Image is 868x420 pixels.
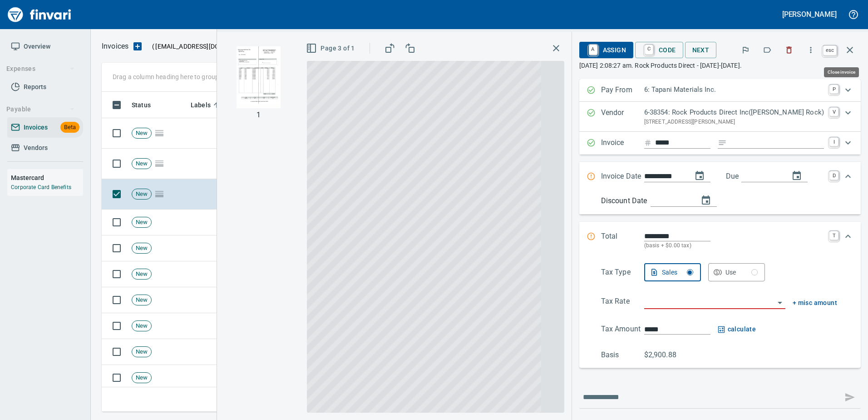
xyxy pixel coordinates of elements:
div: Expand [579,102,861,132]
p: 6: Tapani Materials Inc. [644,85,824,95]
a: C [645,45,653,55]
button: Payable [3,101,79,118]
span: New [132,348,151,356]
p: Invoice [601,137,644,149]
span: New [132,296,151,305]
span: Status [132,100,151,110]
span: Reports [24,81,46,93]
span: Payable [6,104,75,115]
button: Open [774,296,786,309]
p: Tax Amount [601,324,644,335]
p: Basis [601,350,644,360]
span: New [132,218,151,227]
div: Expand [579,162,861,192]
span: Next [692,45,710,56]
a: A [589,45,597,55]
h6: Mastercard [11,173,83,183]
p: Due [726,171,769,182]
p: Invoices [102,41,128,52]
p: [STREET_ADDRESS][PERSON_NAME] [644,118,824,127]
span: This records your message into the invoice and notifies anyone mentioned [839,386,861,408]
button: CCode [635,42,683,58]
span: Pages Split [152,190,167,197]
div: Expand [579,132,861,155]
p: Vendor [601,107,644,126]
span: New [132,129,151,138]
a: D [829,171,838,180]
p: 6-38354: Rock Products Direct Inc([PERSON_NAME] Rock) [644,107,824,118]
span: Labels [191,100,211,110]
p: $2,900.88 [644,350,687,360]
span: Assign [587,42,626,58]
a: Corporate Card Benefits [11,184,71,190]
a: Overview [7,36,83,57]
div: Expand [579,192,861,215]
span: Status [132,100,163,110]
a: InvoicesBeta [7,117,83,138]
nav: breadcrumb [102,41,128,52]
p: Tax Rate [601,296,644,309]
button: Expenses [3,60,79,77]
p: [DATE] 2:08:27 am. Rock Products Direct - [DATE]-[DATE]. [579,61,861,70]
span: Beta [60,122,79,133]
span: Labels [191,100,222,110]
span: Vendors [24,142,48,154]
button: [PERSON_NAME] [780,7,839,21]
h5: [PERSON_NAME] [782,10,837,19]
button: change discount date [695,190,717,211]
div: Expand [579,79,861,102]
span: Pages Split [152,129,167,136]
svg: Invoice number [644,137,651,148]
svg: Invoice description [718,138,727,147]
p: 1 [256,110,261,120]
span: New [132,244,151,253]
p: Pay From [601,85,644,96]
button: AAssign [579,42,633,58]
span: Expenses [6,63,75,75]
span: New [132,190,151,199]
a: esc [823,45,837,55]
span: New [132,160,151,168]
span: Invoices [24,122,48,133]
button: More [801,40,821,60]
div: Expand [579,260,861,368]
div: Expand [579,222,861,260]
button: Flag [735,40,755,60]
p: ( ) [147,42,261,51]
p: Drag a column heading here to group the table [113,72,246,81]
a: V [829,107,838,116]
a: I [829,137,838,146]
a: P [829,85,838,94]
button: change date [689,165,710,187]
img: Finvari [5,4,74,25]
button: change due date [786,165,808,187]
button: Labels [757,40,777,60]
p: Invoice Date [601,171,644,183]
a: Reports [7,77,83,97]
div: Sales [662,267,693,278]
button: Use [708,263,765,281]
button: Next [685,42,717,59]
button: Page 3 of 1 [304,40,358,57]
span: New [132,270,151,279]
span: Pages Split [152,160,167,167]
span: New [132,322,151,330]
span: New [132,374,151,382]
span: Page 3 of 1 [308,43,355,54]
span: Overview [24,41,50,52]
span: Code [642,42,676,58]
a: Vendors [7,138,83,158]
p: Tax Type [601,267,644,281]
button: calculate [718,324,756,335]
button: + misc amount [793,297,837,309]
div: Use [725,267,758,278]
button: Discard [779,40,799,60]
span: [EMAIL_ADDRESS][DOMAIN_NAME] [154,42,259,51]
p: (basis + $0.00 tax) [644,241,824,250]
p: Discount Date [601,195,647,206]
a: T [829,231,838,240]
button: Sales [644,263,701,281]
